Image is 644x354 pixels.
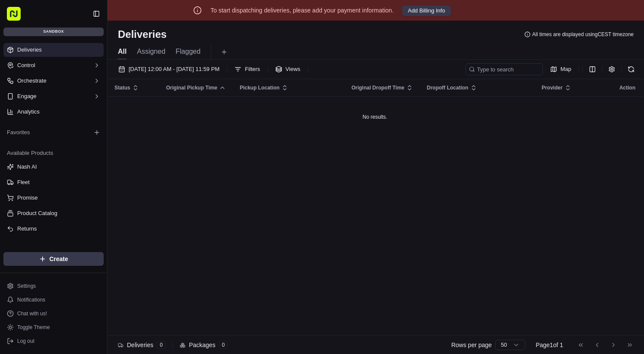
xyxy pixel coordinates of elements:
a: Deliveries [3,43,104,57]
button: Toggle Theme [3,321,104,333]
span: Promise [17,194,38,202]
button: Returns [3,222,104,236]
a: Returns [7,225,100,233]
span: Map [561,65,571,73]
a: Fleet [7,179,100,186]
p: Rows per page [451,341,492,349]
span: Control [17,62,35,69]
span: Product Catalog [17,209,57,217]
span: All times are displayed using CEST timezone [532,31,634,38]
button: Nash AI [3,160,104,174]
span: Original Dropoff Time [351,84,404,91]
button: Filters [231,63,264,75]
span: Log out [17,338,34,345]
button: [DATE] 12:00 AM - [DATE] 11:59 PM [114,63,223,75]
span: Pickup Location [240,84,280,91]
a: Analytics [3,105,104,119]
button: Promise [3,191,104,205]
h1: Deliveries [118,28,166,41]
span: Returns [17,225,37,233]
span: Toggle Theme [17,324,50,331]
span: Assigned [137,46,165,57]
span: Create [49,255,68,263]
div: Favorites [3,126,104,139]
div: sandbox [3,28,104,36]
span: Dropoff Location [427,84,468,91]
a: Add Billing Info [402,5,451,16]
a: Nash AI [7,163,100,171]
a: Promise [7,194,100,202]
div: 0 [157,341,166,349]
span: Nash AI [17,163,37,171]
span: Original Pickup Time [166,84,217,91]
a: Product Catalog [7,209,100,217]
div: Packages [180,341,228,349]
button: Fleet [3,175,104,189]
button: Notifications [3,294,104,306]
span: Views [286,65,300,73]
button: Engage [3,89,104,103]
span: Provider [542,84,563,91]
span: Fleet [17,179,30,186]
span: Chat with us! [17,310,47,317]
span: Deliveries [17,46,42,54]
button: Add Billing Info [402,6,451,16]
span: Engage [17,92,37,100]
button: Create [3,252,104,266]
div: Deliveries [118,341,166,349]
p: To start dispatching deliveries, please add your payment information. [210,6,394,15]
span: All [118,46,126,57]
button: Refresh [625,63,637,75]
div: 0 [219,341,228,349]
span: Filters [245,65,260,73]
button: Views [271,63,304,75]
button: Orchestrate [3,74,104,88]
button: Control [3,58,104,72]
button: Product Catalog [3,206,104,220]
span: Analytics [17,108,40,116]
button: Chat with us! [3,308,104,320]
button: Log out [3,335,104,347]
button: Settings [3,280,104,292]
span: Orchestrate [17,77,46,85]
div: No results. [111,114,639,120]
span: Notifications [17,296,45,303]
div: Action [619,84,635,91]
div: Available Products [3,146,104,160]
span: Settings [17,283,36,289]
div: Page 1 of 1 [536,341,563,349]
span: [DATE] 12:00 AM - [DATE] 11:59 PM [129,65,219,73]
input: Type to search [465,63,543,75]
button: Map [546,63,575,75]
span: Flagged [176,46,200,57]
span: Status [114,84,130,91]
